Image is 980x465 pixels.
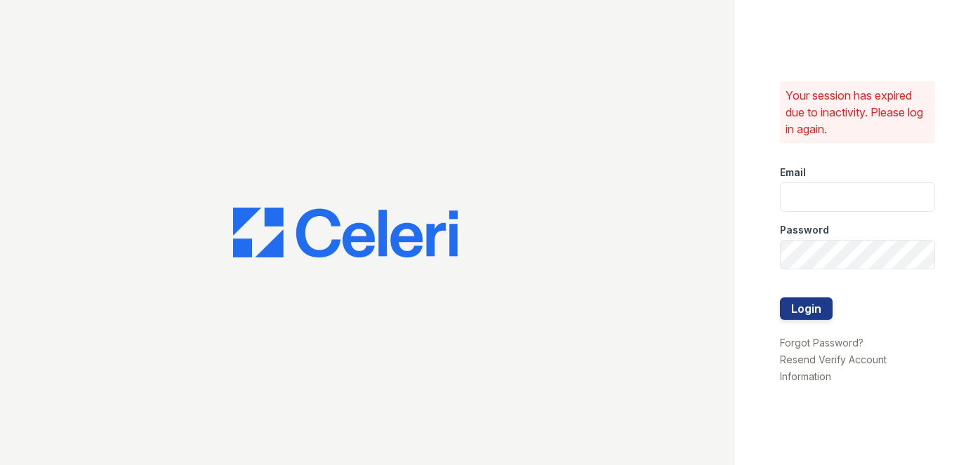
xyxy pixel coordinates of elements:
label: Email [780,166,806,180]
a: Resend Verify Account Information [780,353,887,382]
label: Password [780,223,829,237]
button: Login [780,297,833,320]
img: CE_Logo_Blue-a8612792a0a2168367f1c8372b55b34899dd931a85d93a1a3d3e32e68fde9ad4.png [233,208,458,258]
p: Your session has expired due to inactivity. Please log in again. [786,87,929,137]
a: Forgot Password? [780,337,863,349]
